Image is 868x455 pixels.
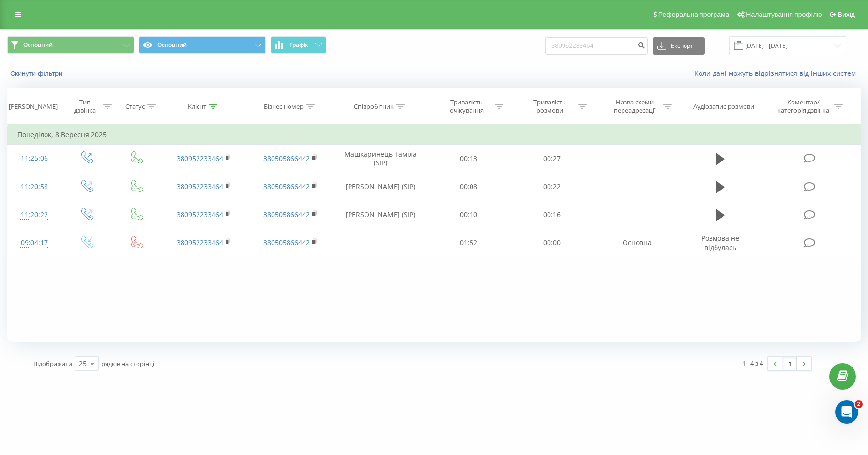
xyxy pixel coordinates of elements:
td: 00:10 [427,201,510,229]
td: Основна [594,229,680,257]
span: Основний [23,41,53,49]
span: 2 [855,400,863,408]
td: Понеділок, 8 Вересня 2025 [8,125,861,145]
a: 1 [782,357,797,370]
div: Коментар/категорія дзвінка [775,98,832,115]
div: 25 [79,359,87,368]
a: 380952233464 [177,154,223,163]
div: [PERSON_NAME] [9,103,58,111]
a: 380505866442 [263,182,310,191]
a: 380952233464 [177,210,223,219]
div: 11:20:22 [17,205,51,224]
a: 380505866442 [263,154,310,163]
a: 380952233464 [177,182,223,191]
div: Тривалість розмови [524,98,576,115]
td: 00:22 [510,173,594,201]
span: рядків на сторінці [101,359,154,368]
iframe: Intercom live chat [835,400,858,424]
a: 380952233464 [177,238,223,247]
a: 380505866442 [263,238,310,247]
div: 11:25:06 [17,149,51,168]
span: Реферальна програма [658,11,730,18]
span: Відображати [33,359,72,368]
td: Машкаринець Таміла (SIP) [334,145,427,173]
span: Розмова не відбулась [701,234,739,251]
a: Коли дані можуть відрізнятися вiд інших систем [694,69,861,78]
td: 00:13 [427,145,510,173]
div: Назва схеми переадресації [609,98,661,115]
button: Основний [139,36,266,54]
div: Бізнес номер [264,103,304,111]
td: [PERSON_NAME] (SIP) [334,173,427,201]
span: Налаштування профілю [746,11,822,18]
td: 01:52 [427,229,510,257]
div: Тип дзвінка [69,98,100,115]
div: Статус [125,103,145,111]
span: Графік [289,42,308,48]
td: 00:27 [510,145,594,173]
td: [PERSON_NAME] (SIP) [334,201,427,229]
div: Тривалість очікування [441,98,492,115]
td: 00:00 [510,229,594,257]
button: Основний [7,36,134,54]
button: Скинути фільтри [7,69,67,78]
button: Графік [271,36,326,54]
div: 1 - 4 з 4 [742,358,763,368]
div: 11:20:58 [17,177,51,196]
button: Експорт [653,37,705,55]
div: 09:04:17 [17,234,51,252]
td: 00:08 [427,173,510,201]
td: 00:16 [510,201,594,229]
div: Аудіозапис розмови [693,103,754,111]
div: Клієнт [188,103,206,111]
a: 380505866442 [263,210,310,219]
span: Вихід [838,11,855,18]
div: Співробітник [354,103,394,111]
input: Пошук за номером [545,37,648,55]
